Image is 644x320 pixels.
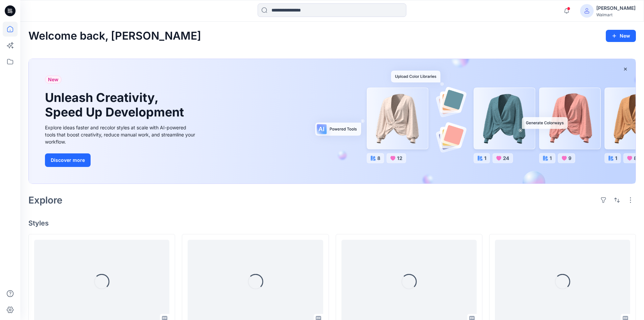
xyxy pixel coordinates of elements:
[45,153,197,167] a: Discover more
[45,90,187,120] h1: Unleash Creativity, Speed Up Development
[45,124,197,145] div: Explore ideas faster and recolor styles at scale with AI-powered tools that boost creativity, red...
[45,153,91,167] button: Discover more
[48,76,58,84] span: New
[596,4,636,12] div: [PERSON_NAME]
[606,30,636,42] button: New
[596,12,636,17] div: Walmart
[28,195,63,206] h2: Explore
[28,219,636,227] h4: Styles
[28,30,201,42] h2: Welcome back, [PERSON_NAME]
[584,8,590,14] svg: avatar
